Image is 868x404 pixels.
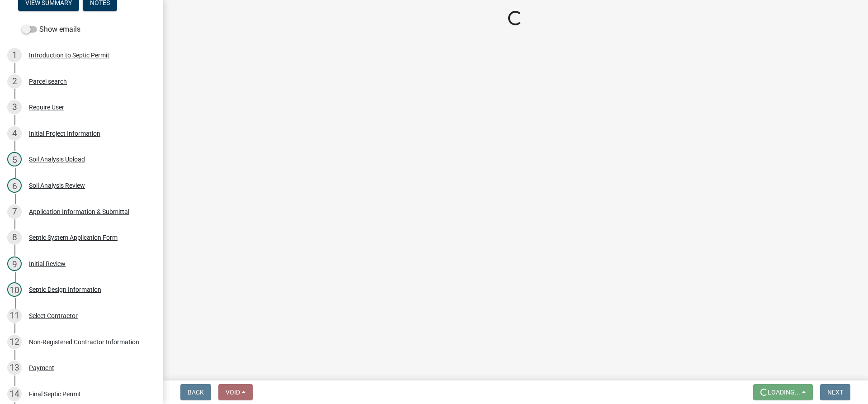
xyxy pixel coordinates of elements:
div: 13 [7,361,22,375]
button: Back [180,384,211,400]
button: Next [820,384,850,400]
div: Parcel search [29,78,67,85]
div: 14 [7,387,22,401]
span: Void [226,389,240,396]
div: Septic Design Information [29,286,101,293]
div: 10 [7,282,22,297]
div: 4 [7,126,22,141]
div: Select Contractor [29,313,78,319]
div: 12 [7,335,22,349]
div: 7 [7,204,22,219]
div: 9 [7,257,22,271]
div: 5 [7,152,22,166]
div: Septic System Application Form [29,234,118,241]
div: 8 [7,230,22,245]
label: Show emails [22,24,80,35]
div: Application Information & Submittal [29,209,129,215]
div: Final Septic Permit [29,391,81,397]
button: Loading... [753,384,813,400]
div: 6 [7,178,22,193]
div: Non-Registered Contractor Information [29,339,139,345]
div: 3 [7,100,22,114]
div: Soil Analysis Review [29,182,85,189]
div: 1 [7,48,22,62]
button: Void [218,384,253,400]
span: Loading... [768,389,800,396]
div: Payment [29,365,54,371]
span: Back [188,389,204,396]
div: Soil Analysis Upload [29,156,85,162]
div: Introduction to Septic Permit [29,52,109,58]
div: 11 [7,309,22,323]
div: Require User [29,104,64,110]
div: 2 [7,74,22,89]
span: Next [827,389,843,396]
div: Initial Project Information [29,130,100,137]
div: Initial Review [29,261,66,267]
